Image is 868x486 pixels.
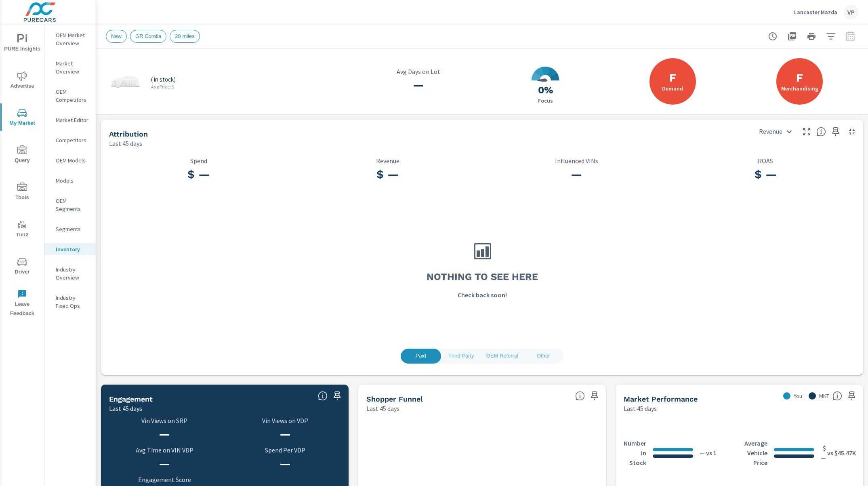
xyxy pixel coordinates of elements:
button: Apply Filters [823,28,839,44]
div: Industry Overview [44,263,96,284]
label: Demand [662,85,683,92]
span: Driver [3,257,42,277]
img: glamour [109,69,141,94]
div: Segments [44,223,96,235]
div: Models [44,175,96,187]
span: 20 miles [170,33,199,39]
h3: $ — [676,168,855,181]
p: Last 45 days [109,139,142,148]
p: Lancaster Mazda [794,8,837,16]
p: Number In Stock [624,438,646,467]
p: Vin Views on SRP [109,417,220,424]
p: ( in stock) [151,76,176,83]
div: OEM Models [44,154,96,166]
p: vs $45.47K [826,448,856,458]
p: Segments [56,225,89,233]
div: OEM Segments [44,195,96,215]
h5: Attribution [109,130,148,138]
p: Spend Per VDP [230,446,341,454]
p: ROAS [676,157,855,164]
p: Market Editor [56,116,89,124]
p: Avg Days on Lot [360,68,477,75]
p: Avg Price: $ [151,83,174,90]
span: See what makes and models are getting noticed based off a score of 0 to 100, with 100 representin... [318,391,328,401]
p: Vin Views on VDP [230,417,341,424]
button: Print Report [803,28,820,44]
label: Merchandising [781,85,818,92]
span: Tier2 [3,220,42,240]
span: Save this to your personalized report [829,125,842,138]
p: MKT [819,392,829,400]
p: Check back soon! [458,290,507,300]
p: Models [56,177,89,185]
span: Save this to your personalized report [845,389,858,402]
h5: Market Performance [624,395,698,403]
div: VP [844,5,858,19]
h5: Engagement [109,395,153,403]
span: Save this to your personalized report [331,389,344,402]
p: OEM Market Overview [56,31,89,47]
span: Advertise [3,71,42,91]
span: Paid [406,351,436,361]
div: Industry Fixed Ops [44,292,96,312]
span: GR Corolla [130,33,166,39]
p: Industry Overview [56,265,89,282]
span: Know where every customer is during their purchase journey. View customer activity from first cli... [575,391,585,401]
p: You [794,392,802,400]
p: Average Vehicle Price [744,438,767,467]
p: Competitors [56,136,89,144]
span: Query [3,145,42,165]
h2: F [796,71,803,85]
p: OEM Models [56,156,89,164]
p: Inventory [56,245,89,253]
div: nav menu [0,24,44,322]
h3: — [487,168,666,181]
p: Spend [109,157,288,164]
span: Tools [3,183,42,202]
p: $ — [821,443,826,463]
p: Last 45 days [624,404,657,413]
div: Market Overview [44,57,96,78]
p: — [700,448,705,458]
button: Minimize Widget [845,125,858,138]
div: Inventory [44,243,96,255]
p: Focus [538,97,553,104]
span: New [106,33,126,39]
h3: $ — [109,168,288,181]
button: Make Fullscreen [800,125,813,138]
div: OEM Market Overview [44,29,96,49]
h2: F [669,71,676,85]
h3: — [109,427,220,441]
h3: 0% [538,83,553,97]
span: Understand your inventory, price and days to sell compared to other dealers in your market. [832,391,842,401]
h3: — [230,457,341,471]
p: Avg Time on VIN VDP [109,446,220,454]
p: Last 45 days [366,404,399,413]
span: OEM Referral [486,351,518,361]
div: OEM Competitors [44,86,96,106]
span: Leave Feedback [3,289,42,318]
span: See which channels are bringing the greatest return on your investment. The sale of each VIN can ... [816,127,826,137]
p: Engagement Score [109,476,220,483]
h3: Nothing to see here [427,270,538,284]
h3: — [360,78,477,92]
div: Revenue [754,124,797,139]
p: Last 45 days [109,404,142,413]
span: Other [528,351,559,361]
div: Competitors [44,134,96,146]
span: PURE Insights [3,34,42,54]
p: OEM Competitors [56,88,89,104]
h5: Shopper Funnel [366,395,423,403]
div: Market Editor [44,114,96,126]
span: My Market [3,108,42,128]
button: "Export Report to PDF" [784,28,800,44]
p: OEM Segments [56,197,89,213]
p: Market Overview [56,59,89,76]
p: vs 1 [705,448,717,458]
p: Industry Fixed Ops [56,294,89,310]
h3: $ — [298,168,477,181]
h3: — [230,427,341,441]
p: Revenue [298,157,477,164]
span: Third Party [446,351,477,361]
h3: — [109,457,220,471]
